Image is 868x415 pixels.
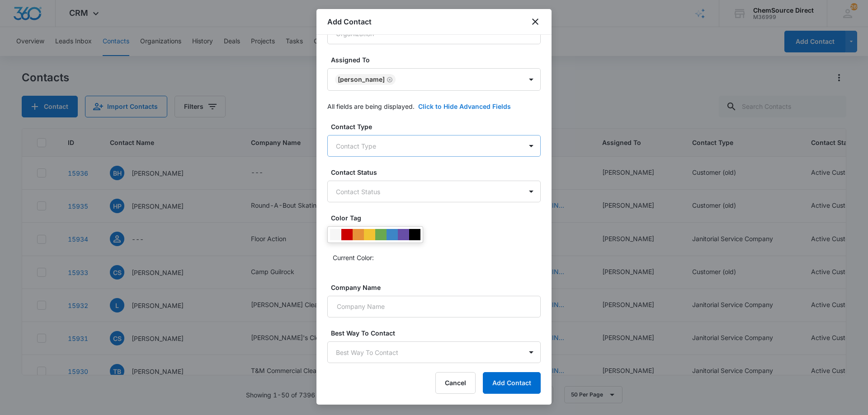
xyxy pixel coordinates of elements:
label: Assigned To [331,55,544,65]
p: All fields are being displayed. [327,102,415,111]
div: #674ea7 [398,229,409,240]
label: Company Name [331,283,544,292]
div: #000000 [409,229,420,240]
label: Contact Status [331,168,544,177]
p: Current Color: [333,253,374,262]
input: Company Name [327,296,541,317]
div: [PERSON_NAME] [338,76,385,83]
div: #f1c232 [364,229,375,240]
div: #6aa84f [375,229,387,240]
button: close [530,16,541,27]
label: Best Way To Contact [331,328,544,338]
label: Contact Type [331,122,544,131]
button: Add Contact [483,372,541,394]
button: Cancel [435,372,476,394]
h1: Add Contact [327,16,372,27]
div: #F6F6F6 [330,229,341,240]
button: Click to Hide Advanced Fields [418,102,511,111]
div: #e69138 [353,229,364,240]
div: Remove Chris Lozzi [385,76,393,83]
label: Color Tag [331,213,544,223]
div: #3d85c6 [387,229,398,240]
div: #CC0000 [341,229,353,240]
